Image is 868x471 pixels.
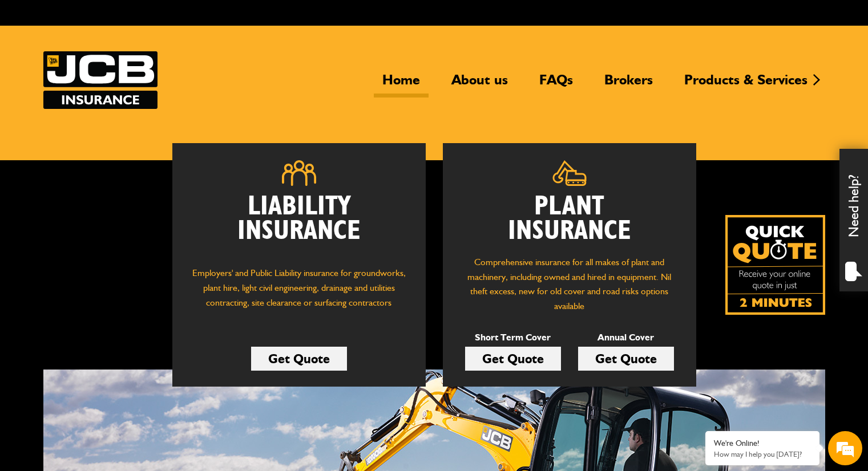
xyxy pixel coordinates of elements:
a: Get Quote [578,347,674,371]
p: How may I help you today? [714,450,811,458]
a: Get Quote [251,347,347,371]
p: Employers' and Public Liability insurance for groundworks, plant hire, light civil engineering, d... [189,266,409,320]
img: Quick Quote [725,215,825,315]
a: Get your insurance quote isn just 2-minutes [725,215,825,315]
p: Annual Cover [578,330,674,345]
a: FAQs [531,71,582,98]
img: JCB Insurance Services logo [43,51,158,109]
a: Brokers [596,71,661,98]
a: Products & Services [676,71,816,98]
a: Home [374,71,429,98]
p: Comprehensive insurance for all makes of plant and machinery, including owned and hired in equipm... [460,255,679,313]
p: Short Term Cover [465,330,561,345]
a: About us [443,71,516,98]
a: JCB Insurance Services [43,51,158,109]
a: Get Quote [465,347,561,371]
h2: Plant Insurance [460,194,679,243]
div: We're Online! [714,438,811,448]
h2: Liability Insurance [189,194,409,255]
div: Need help? [839,149,868,291]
